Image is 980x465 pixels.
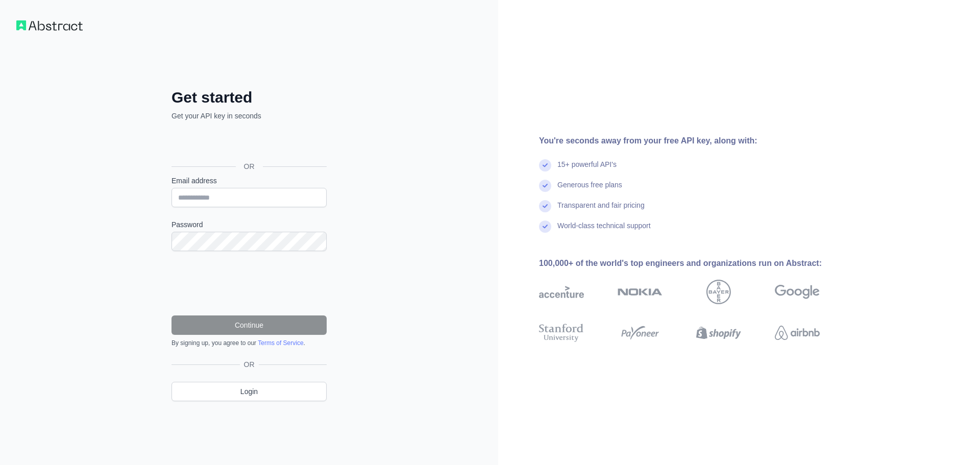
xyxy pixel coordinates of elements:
div: World-class technical support [557,221,651,241]
img: Workflow [16,20,83,31]
img: check mark [539,159,551,172]
iframe: Nút Đăng nhập bằng Google [166,132,330,155]
img: check mark [539,180,551,192]
img: check mark [539,200,551,212]
div: You're seconds away from your free API key, along with: [539,135,852,147]
div: 15+ powerful API's [557,159,617,180]
img: airbnb [775,322,820,344]
div: By signing up, you agree to our . [171,339,327,347]
a: Terms of Service [258,339,303,347]
img: nokia [618,280,663,304]
img: google [775,280,820,304]
div: Transparent and fair pricing [557,200,645,221]
p: Get your API key in seconds [171,111,327,121]
button: Continue [171,315,327,335]
div: Generous free plans [557,180,622,200]
label: Password [171,219,327,230]
a: Login [171,382,327,401]
h2: Get started [171,88,327,107]
img: stanford university [539,322,584,344]
img: accenture [539,280,584,304]
img: shopify [696,322,741,344]
img: payoneer [618,322,663,344]
span: OR [236,161,263,172]
iframe: reCAPTCHA [171,263,327,303]
img: bayer [706,280,731,304]
label: Email address [171,176,327,186]
img: check mark [539,221,551,233]
div: 100,000+ of the world's top engineers and organizations run on Abstract: [539,257,852,270]
span: OR [240,359,259,370]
